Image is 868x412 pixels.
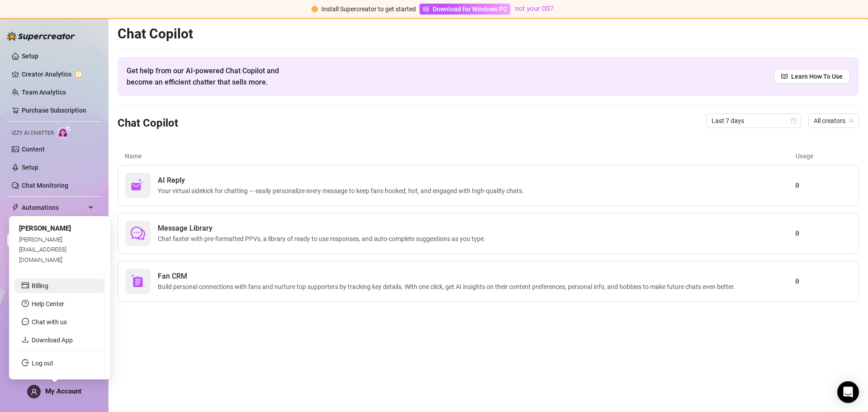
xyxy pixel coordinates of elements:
[158,282,739,292] span: Build personal connections with fans and nurture top supporters by tracking key details. With one...
[158,234,489,244] span: Chat faster with pre-formatted PPVs, a library of ready to use responses, and auto-complete sugge...
[791,71,843,81] span: Learn How To Use
[22,52,38,60] a: Setup
[423,6,429,12] span: windows
[158,223,489,234] span: Message Library
[781,73,788,80] span: read
[22,89,66,96] a: Team Analytics
[796,151,852,161] article: Usage
[321,5,416,13] span: Install Supercreator to get started
[795,228,851,239] article: 0
[131,226,145,241] span: comment
[22,67,94,81] a: Creator Analytics exclamation-circle
[32,282,48,289] a: Billing
[515,5,553,13] a: not your OS?
[712,114,796,128] span: Last 7 days
[12,204,19,211] span: thunderbolt
[791,118,796,123] span: calendar
[19,224,71,232] span: [PERSON_NAME]
[311,6,318,12] span: exclamation-circle
[22,146,45,153] a: Content
[127,65,301,88] span: Get help from our AI-powered Chat Copilot and become an efficient chatter that sells more.
[795,180,851,191] article: 0
[837,381,859,403] div: Open Intercom Messenger
[420,4,510,14] a: Download for Windows PC
[158,271,739,282] span: Fan CRM
[12,129,54,137] span: Izzy AI Chatter
[158,175,528,186] span: AI Reply
[22,182,68,189] a: Chat Monitoring
[19,236,66,263] span: [PERSON_NAME][EMAIL_ADDRESS][DOMAIN_NAME]
[14,356,104,370] li: Log out
[118,25,859,43] h2: Chat Copilot
[45,387,81,395] span: My Account
[22,200,86,215] span: Automations
[22,164,38,171] a: Setup
[433,4,507,14] span: Download for Windows PC
[32,300,64,308] a: Help Center
[22,318,29,325] span: message
[158,186,528,196] span: Your virtual sidekick for chatting — easily personalize every message to keep fans hooked, hot, a...
[7,32,75,41] img: logo-BBDzfeDw.svg
[795,276,851,287] article: 0
[32,318,67,326] span: Chat with us
[118,116,178,131] h3: Chat Copilot
[125,151,796,161] article: Name
[14,279,104,293] li: Billing
[57,125,71,138] img: AI Chatter
[131,178,145,193] img: svg%3e
[774,69,850,84] a: Learn How To Use
[22,107,86,114] a: Purchase Subscription
[849,118,854,123] span: team
[31,388,38,395] span: user
[131,274,145,289] img: svg%3e
[32,360,53,367] a: Log out
[814,114,854,128] span: All creators
[32,336,73,344] a: Download App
